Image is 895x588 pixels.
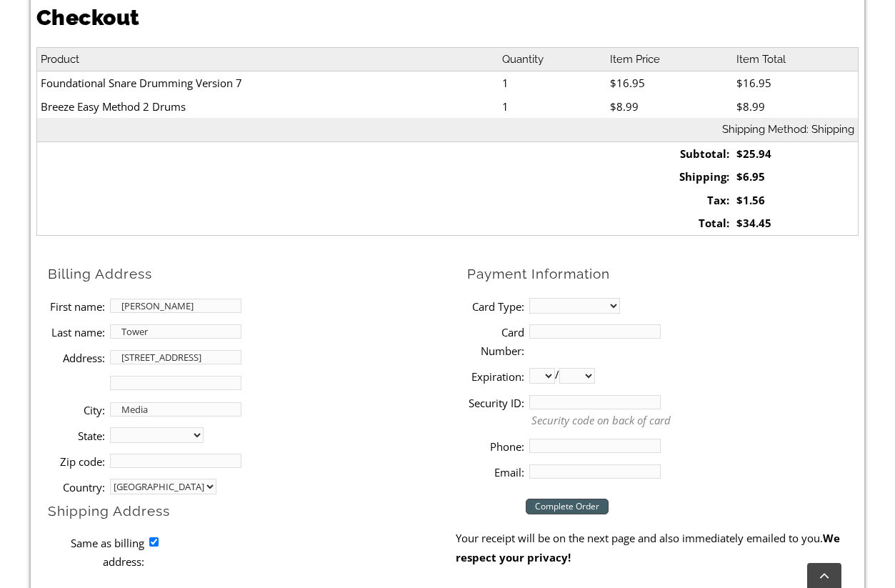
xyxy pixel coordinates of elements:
label: Country: [48,478,105,497]
p: Your receipt will be on the next page and also immediately emailed to you. [456,529,859,567]
th: Quantity [499,47,606,71]
td: 1 [499,95,606,119]
td: Total: [606,211,733,235]
td: Subtotal: [606,141,733,165]
h2: Billing Address [48,265,456,283]
label: First name: [48,297,105,316]
label: Card Type: [467,297,524,316]
li: / [467,363,859,389]
select: State billing address [110,427,204,443]
label: Same as billing address: [48,534,144,572]
h2: Payment Information [467,265,859,283]
td: $8.99 [733,95,859,119]
input: Complete Order [526,499,609,514]
label: Phone: [467,437,524,456]
td: $8.99 [606,95,733,119]
td: $34.45 [733,211,859,235]
td: $16.95 [606,71,733,95]
label: State: [48,427,105,445]
label: Email: [467,463,524,482]
h1: Checkout [36,3,859,33]
td: $16.95 [733,71,859,95]
td: Breeze Easy Method 2 Drums [36,95,499,119]
th: Item Total [733,47,859,71]
select: country [110,479,216,494]
label: Address: [48,349,105,367]
label: Card Number: [467,323,524,361]
label: City: [48,401,105,419]
label: Last name: [48,323,105,342]
td: $1.56 [733,189,859,212]
th: Product [36,47,499,71]
td: $25.94 [733,141,859,165]
th: Item Price [606,47,733,71]
td: Foundational Snare Drumming Version 7 [36,71,499,95]
label: Zip code: [48,452,105,471]
p: Security code on back of card [531,412,859,429]
label: Security ID: [467,394,524,412]
label: Expiration: [467,367,524,386]
th: Shipping Method: Shipping [36,118,858,141]
td: $6.95 [733,165,859,189]
strong: We respect your privacy! [456,531,840,564]
td: 1 [499,71,606,95]
h2: Shipping Address [48,502,456,520]
td: Tax: [606,189,733,212]
td: Shipping: [606,165,733,189]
